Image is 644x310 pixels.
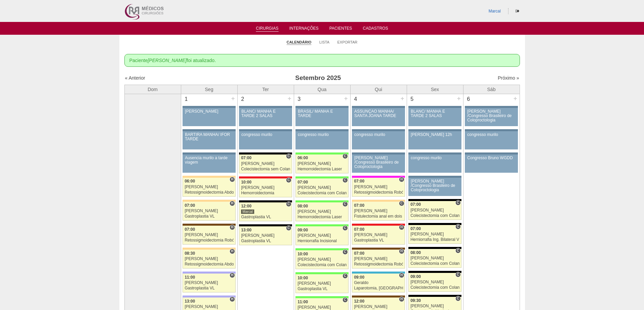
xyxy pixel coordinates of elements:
a: C 07:00 [PERSON_NAME] Colecistectomia com Colangiografia VL [295,178,348,197]
span: 09:00 [354,275,364,280]
span: Hospital [399,297,404,302]
span: Consultório [455,224,460,229]
div: Congresso Bruno WGDD [467,156,516,160]
a: [PERSON_NAME] 12h [408,131,461,149]
span: Consultório [342,177,348,183]
div: Geraldo [354,281,403,285]
a: C 10:00 [PERSON_NAME] Gastroplastia VL [295,274,348,293]
a: H 11:00 [PERSON_NAME] Gastroplastia VL [183,274,235,292]
a: C 06:00 [PERSON_NAME] Hemorroidectomia Laser [295,154,348,173]
span: Consultório [286,225,291,231]
div: [PERSON_NAME] [185,109,233,114]
div: Paciente foi atualizado. [124,54,520,67]
span: 11:00 [297,300,308,304]
div: ASSUNÇÃO MANHÃ/ SANTA JOANA TARDE [354,109,403,118]
div: Retossigmoidectomia Robótica [354,190,403,195]
a: C 13:00 [PERSON_NAME] Gastroplastia VL [239,226,292,245]
th: Ter [237,85,294,94]
span: 12:00 [241,204,252,208]
div: Colecistectomia com Colangiografia VL [410,214,459,218]
a: C 10:00 [PERSON_NAME] Hemorroidectomia [239,178,292,197]
div: Gastroplastia VL [297,287,347,291]
a: C 09:00 [PERSON_NAME] Herniorrafia Incisional [295,226,348,245]
span: 07:00 [297,180,308,185]
div: Gastroplastia VL [354,238,403,243]
a: Congresso Bruno WGDD [465,154,518,173]
div: Key: Blanc [408,247,461,249]
div: [PERSON_NAME] /Congresso Brasileiro de Coloproctologia [354,156,403,169]
div: congresso murilo [467,133,516,137]
span: Hospital [230,177,235,182]
div: Key: Brasil [295,272,348,274]
a: H 07:00 [PERSON_NAME] Retossigmoidectomia Robótica [352,250,405,269]
div: [PERSON_NAME] /Congresso Brasileiro de Coloproctologia [467,109,516,123]
div: Key: Aviso [465,106,518,108]
span: 07:00 [354,251,364,256]
div: Key: Blanc [408,295,461,297]
div: Key: Aviso [295,129,348,131]
span: Consultório [342,249,348,255]
div: congresso murilo [241,133,290,137]
span: Hospital [230,225,235,230]
span: 07:00 [185,203,195,208]
a: congresso murilo [408,154,461,173]
span: 10:00 [297,252,308,256]
div: Hemorroidectomia Laser [297,215,347,219]
div: Key: Blanc [408,223,461,225]
div: Key: Aviso [408,129,461,131]
a: H 07:00 [PERSON_NAME] Retossigmoidectomia Robótica [183,226,235,245]
span: 13:00 [185,299,195,304]
div: Key: Bartira [183,176,235,178]
a: C 07:00 [PERSON_NAME] Fistulectomia anal em dois tempos [352,202,405,221]
span: Consultório [342,201,348,207]
span: Hospital [230,249,235,254]
span: 07:00 [410,226,421,231]
div: [PERSON_NAME] [297,305,347,310]
i: Sair [516,9,519,13]
div: Colecistectomia com Colangiografia VL [410,261,459,266]
span: 08:30 [185,251,195,256]
th: Qua [294,85,350,94]
div: BLANC/ MANHÃ E TARDE 2 SALAS [411,109,459,118]
a: H 06:00 [PERSON_NAME] Retossigmoidectomia Abdominal VL [183,178,235,197]
div: [PERSON_NAME] [185,257,234,261]
div: Key: Blanc [239,152,292,154]
span: 07:00 [354,203,364,208]
span: 07:00 [410,202,421,207]
div: Key: Christóvão da Gama [183,272,235,274]
div: Key: Aviso [352,129,405,131]
div: Herniorrafia Ing. Bilateral VL [410,237,459,242]
a: congresso murilo [239,131,292,149]
a: « Anterior [125,75,145,81]
div: Retossigmoidectomia Robótica [354,262,403,266]
div: [PERSON_NAME] [185,209,234,213]
a: congresso murilo [352,131,405,149]
div: Marcal [241,209,254,214]
span: Consultório [455,200,460,205]
a: Internações [289,26,319,33]
span: 10:00 [297,276,308,280]
div: [PERSON_NAME] [241,233,290,238]
a: C 07:00 [PERSON_NAME] Colecistectomia sem Colangiografia VL [239,154,292,173]
div: [PERSON_NAME] /Congresso Brasileiro de Coloproctologia [411,179,459,193]
a: BRASIL/ MANHÃ E TARDE [295,108,348,126]
a: C 12:00 Marcal Gastroplastia VL [239,202,292,221]
div: Key: Santa Joana [352,295,405,298]
th: Seg [181,85,237,94]
span: Consultório [455,248,460,253]
div: [PERSON_NAME] [354,233,403,237]
div: Key: Aviso [408,176,461,178]
div: 4 [351,94,361,104]
div: [PERSON_NAME] [297,233,347,238]
div: Retossigmoidectomia Abdominal VL [185,190,234,195]
div: Key: Assunção [239,176,292,178]
div: Key: Brasil [295,296,348,298]
div: [PERSON_NAME] [185,281,234,285]
div: [PERSON_NAME] [297,209,347,214]
th: Sex [407,85,463,94]
span: 06:00 [185,179,195,184]
span: 12:00 [354,299,364,304]
div: [PERSON_NAME] [410,208,459,213]
div: 6 [463,94,474,104]
div: Key: Aviso [465,129,518,131]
